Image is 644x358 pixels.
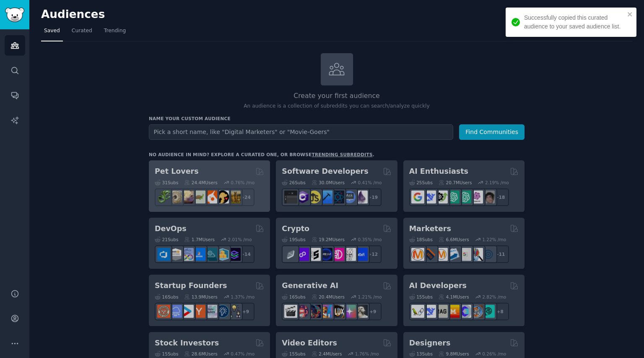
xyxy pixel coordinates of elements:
a: Trending [101,24,129,41]
a: Curated [69,24,95,41]
h3: Name your custom audience [149,116,525,121]
button: close [627,11,633,18]
button: Find Communities [459,124,525,140]
div: Successfully copied this curated audience to your saved audience list. [524,13,625,31]
h2: Audiences [41,8,564,21]
p: An audience is a collection of subreddits you can search/analyze quickly [149,103,525,110]
span: Saved [44,27,60,35]
img: GummySearch logo [5,8,24,22]
h2: Create your first audience [149,91,525,101]
span: Curated [72,27,92,35]
div: No audience in mind? Explore a curated one, or browse . [149,152,374,157]
a: Saved [41,24,63,41]
span: Trending [104,27,126,35]
a: trending subreddits [312,152,372,157]
input: Pick a short name, like "Digital Marketers" or "Movie-Goers" [149,124,453,140]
